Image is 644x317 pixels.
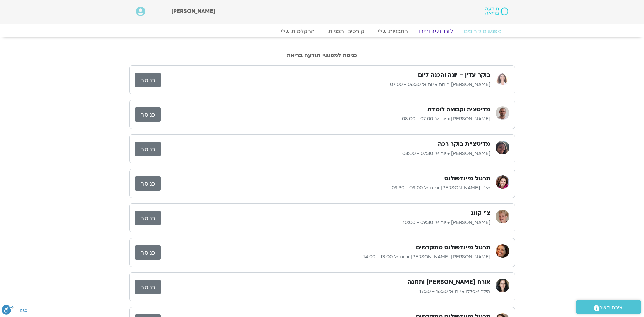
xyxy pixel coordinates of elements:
[444,175,490,183] h3: תרגול מיינדפולנס
[135,176,161,191] a: כניסה
[496,279,509,292] img: הילה אפללו
[457,28,508,35] a: מפגשים קרובים
[371,28,415,35] a: התכניות שלי
[418,71,490,79] h3: בוקר עדין – יוגה והכנה ליום
[427,106,490,114] h3: מדיטציה וקבוצה לומדת
[135,73,161,87] a: כניסה
[129,52,515,59] h2: כניסה למפגשי תודעה בריאה
[161,288,490,296] p: הילה אפללו • יום א׳ 16:30 - 17:30
[161,184,490,192] p: אלה [PERSON_NAME] • יום א׳ 09:00 - 09:30
[438,140,490,148] h3: מדיטציית בוקר רכה
[496,72,509,85] img: אורנה סמלסון רוחם
[410,27,461,36] a: לוח שידורים
[135,280,161,294] a: כניסה
[171,7,215,15] span: [PERSON_NAME]
[161,219,490,227] p: [PERSON_NAME] • יום א׳ 09:30 - 10:00
[496,175,509,189] img: אלה טולנאי
[161,253,490,261] p: [PERSON_NAME] [PERSON_NAME] • יום א׳ 13:00 - 14:00
[135,107,161,122] a: כניסה
[496,106,509,120] img: דקל קנטי
[321,28,371,35] a: קורסים ותכניות
[496,210,509,223] img: חני שלם
[274,28,321,35] a: ההקלטות שלי
[135,245,161,260] a: כניסה
[471,209,490,217] h3: צ'י קונג
[136,28,508,35] nav: Menu
[161,81,490,89] p: [PERSON_NAME] רוחם • יום א׳ 06:30 - 07:00
[161,115,490,123] p: [PERSON_NAME] • יום א׳ 07:00 - 08:00
[161,150,490,158] p: [PERSON_NAME] • יום א׳ 07:30 - 08:00
[496,244,509,258] img: סיגל בירן אבוחצירה
[408,278,490,286] h3: אורח [PERSON_NAME] ותזונה
[576,300,641,314] a: יצירת קשר
[599,303,624,312] span: יצירת קשר
[135,211,161,225] a: כניסה
[496,141,509,154] img: קרן גל
[135,142,161,156] a: כניסה
[416,244,490,252] h3: תרגול מיינדפולנס מתקדמים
